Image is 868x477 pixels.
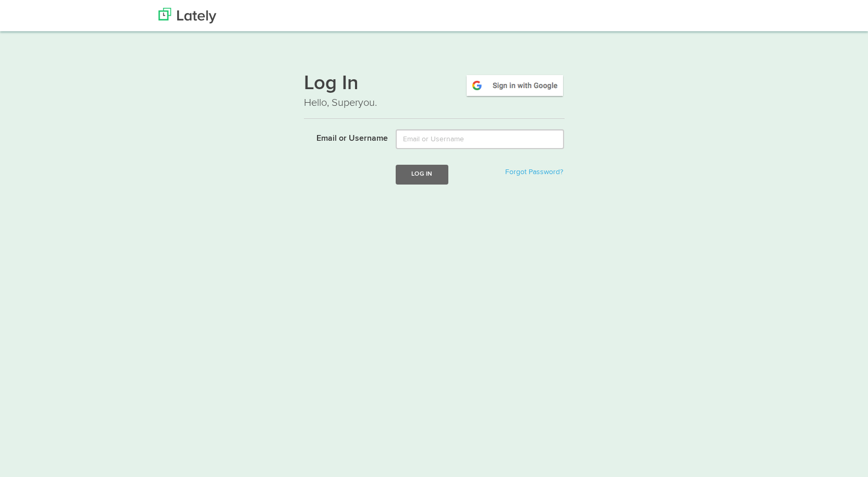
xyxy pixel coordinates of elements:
button: Log In [396,165,448,184]
h1: Log In [304,74,565,95]
a: Forgot Password? [505,168,563,176]
img: google-signin.png [465,74,565,97]
p: Hello, Superyou. [304,95,565,111]
img: Lately [158,8,216,23]
input: Email or Username [396,129,564,149]
label: Email or Username [296,129,388,145]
